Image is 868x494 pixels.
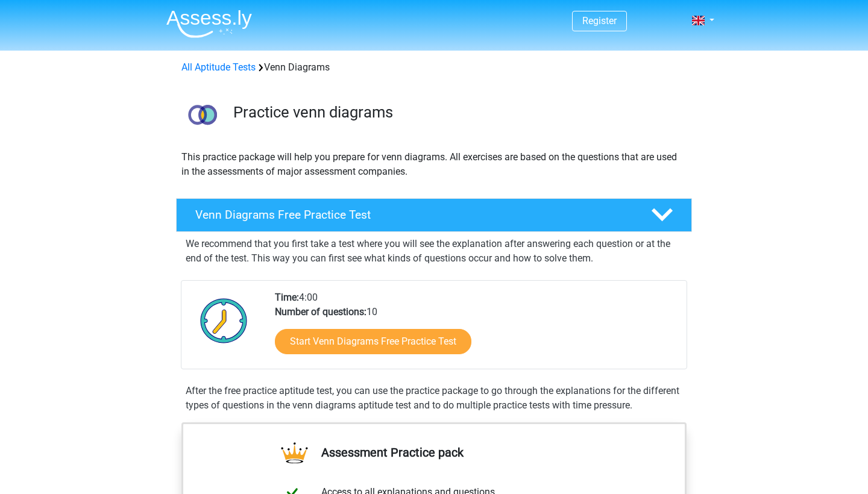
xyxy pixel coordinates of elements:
[181,384,687,413] div: After the free practice aptitude test, you can use the practice package to go through the explana...
[275,292,299,303] b: Time:
[181,61,256,73] a: All Aptitude Tests
[171,198,697,232] a: Venn Diagrams Free Practice Test
[193,290,254,351] img: Clock
[177,89,228,140] img: venn diagrams
[266,290,686,369] div: 4:00 10
[275,329,471,354] a: Start Venn Diagrams Free Practice Test
[195,208,632,222] h4: Venn Diagrams Free Practice Test
[275,306,366,317] b: Number of questions:
[177,60,691,75] div: Venn Diagrams
[186,237,682,266] p: We recommend that you first take a test where you will see the explanation after answering each q...
[166,10,252,38] img: Assessly
[582,15,617,27] a: Register
[181,150,687,179] p: This practice package will help you prepare for venn diagrams. All exercises are based on the que...
[233,103,682,122] h3: Practice venn diagrams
